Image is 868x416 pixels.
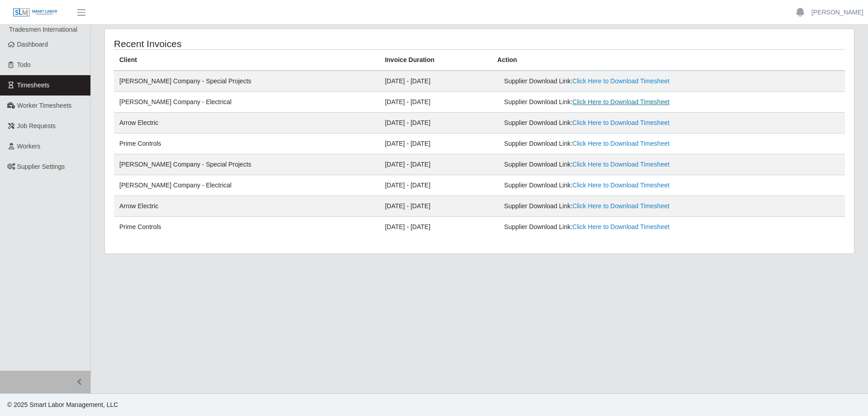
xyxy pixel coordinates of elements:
span: Timesheets [17,81,50,89]
td: [DATE] - [DATE] [379,113,492,134]
div: Supplier Download Link: [504,201,719,211]
span: Worker Timesheets [17,102,71,109]
td: [PERSON_NAME] Company - Electrical [114,175,379,196]
div: Supplier Download Link: [504,139,719,148]
th: Invoice Duration [379,50,492,71]
a: Click Here to Download Timesheet [572,98,670,105]
div: Supplier Download Link: [504,97,719,107]
td: [PERSON_NAME] Company - Special Projects [114,71,379,92]
img: SLM Logo [13,8,58,18]
div: Supplier Download Link: [504,77,719,86]
span: Job Requests [17,122,56,129]
td: [DATE] - [DATE] [379,217,492,238]
td: Arrow Electric [114,196,379,217]
span: © 2025 Smart Labor Management, LLC [7,401,118,408]
th: Action [492,50,845,71]
td: [DATE] - [DATE] [379,134,492,154]
h4: Recent Invoices [114,38,410,49]
th: Client [114,50,379,71]
a: Click Here to Download Timesheet [572,77,670,85]
a: Click Here to Download Timesheet [572,119,670,126]
div: Supplier Download Link: [504,118,719,128]
div: Supplier Download Link: [504,160,719,169]
div: Supplier Download Link: [504,222,719,232]
a: [PERSON_NAME] [811,8,863,17]
a: Click Here to Download Timesheet [572,140,670,147]
td: [PERSON_NAME] Company - Electrical [114,92,379,113]
td: [DATE] - [DATE] [379,71,492,92]
span: Todo [17,61,31,68]
td: Prime Controls [114,134,379,154]
td: Prime Controls [114,217,379,238]
td: [DATE] - [DATE] [379,154,492,175]
span: Tradesmen International [9,26,77,33]
span: Dashboard [17,41,48,48]
div: Supplier Download Link: [504,181,719,190]
a: Click Here to Download Timesheet [572,202,670,210]
td: [PERSON_NAME] Company - Special Projects [114,154,379,175]
a: Click Here to Download Timesheet [572,161,670,168]
span: Supplier Settings [17,163,65,170]
td: Arrow Electric [114,113,379,134]
td: [DATE] - [DATE] [379,196,492,217]
span: Workers [17,143,41,150]
a: Click Here to Download Timesheet [572,182,670,189]
a: Click Here to Download Timesheet [572,223,670,230]
td: [DATE] - [DATE] [379,92,492,113]
td: [DATE] - [DATE] [379,175,492,196]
